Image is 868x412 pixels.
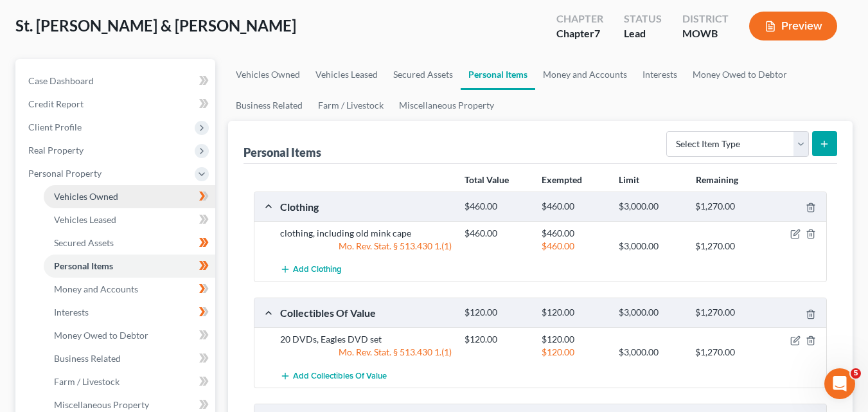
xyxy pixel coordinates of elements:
span: 5 [851,368,861,379]
span: Real Property [28,145,84,156]
a: Personal Items [44,255,215,278]
a: Personal Items [461,59,535,90]
span: St. [PERSON_NAME] & [PERSON_NAME] [15,16,296,35]
a: Secured Assets [44,231,215,255]
div: Personal Items [244,145,321,160]
span: Personal Items [54,260,113,271]
a: Interests [44,301,215,324]
a: Business Related [228,90,310,121]
a: Miscellaneous Property [391,90,502,121]
div: $1,270.00 [689,307,766,319]
a: Vehicles Owned [228,59,308,90]
a: Secured Assets [385,59,461,90]
div: Mo. Rev. Stat. § 513.430 1.(1) [274,346,458,359]
div: 20 DVDs, Eagles DVD set [274,333,458,346]
a: Business Related [44,347,215,370]
div: $120.00 [458,307,535,319]
div: Chapter [556,12,603,26]
div: Mo. Rev. Stat. § 513.430 1.(1) [274,240,458,253]
div: $1,270.00 [689,201,766,213]
a: Farm / Livestock [310,90,391,121]
div: clothing, including old mink cape [274,227,458,240]
div: Clothing [274,200,458,213]
span: Farm / Livestock [54,376,120,387]
a: Vehicles Owned [44,185,215,208]
a: Case Dashboard [18,69,215,93]
div: $3,000.00 [612,346,689,359]
span: Money and Accounts [54,283,138,294]
span: Add Collectibles Of Value [293,371,387,381]
span: Client Profile [28,121,82,132]
button: Add Collectibles Of Value [280,364,387,388]
span: Miscellaneous Property [54,399,149,410]
span: Credit Report [28,98,84,109]
div: $3,000.00 [612,307,689,319]
a: Credit Report [18,93,215,116]
strong: Remaining [696,174,738,185]
div: MOWB [682,26,729,41]
div: $1,270.00 [689,346,766,359]
div: Status [624,12,662,26]
div: $460.00 [458,227,535,240]
span: Personal Property [28,168,102,179]
div: Collectibles Of Value [274,306,458,319]
div: $3,000.00 [612,240,689,253]
div: $120.00 [458,333,535,346]
span: Vehicles Leased [54,214,116,225]
div: $1,270.00 [689,240,766,253]
div: $120.00 [535,307,612,319]
strong: Total Value [465,174,509,185]
div: $460.00 [458,201,535,213]
span: Business Related [54,353,121,364]
div: $120.00 [535,346,612,359]
span: 7 [594,27,600,39]
button: Add Clothing [280,258,342,282]
span: Interests [54,307,89,318]
span: Money Owed to Debtor [54,330,148,341]
strong: Limit [619,174,639,185]
a: Farm / Livestock [44,370,215,393]
span: Case Dashboard [28,75,94,86]
strong: Exempted [542,174,582,185]
a: Vehicles Leased [308,59,385,90]
div: $460.00 [535,201,612,213]
a: Money and Accounts [535,59,635,90]
a: Money Owed to Debtor [685,59,795,90]
div: $3,000.00 [612,201,689,213]
iframe: Intercom live chat [824,368,855,399]
a: Money and Accounts [44,278,215,301]
div: $460.00 [535,227,612,240]
span: Vehicles Owned [54,191,118,202]
div: $120.00 [535,333,612,346]
button: Preview [749,12,837,40]
a: Money Owed to Debtor [44,324,215,347]
span: Add Clothing [293,265,342,275]
div: Chapter [556,26,603,41]
a: Vehicles Leased [44,208,215,231]
div: $460.00 [535,240,612,253]
a: Interests [635,59,685,90]
div: District [682,12,729,26]
span: Secured Assets [54,237,114,248]
div: Lead [624,26,662,41]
